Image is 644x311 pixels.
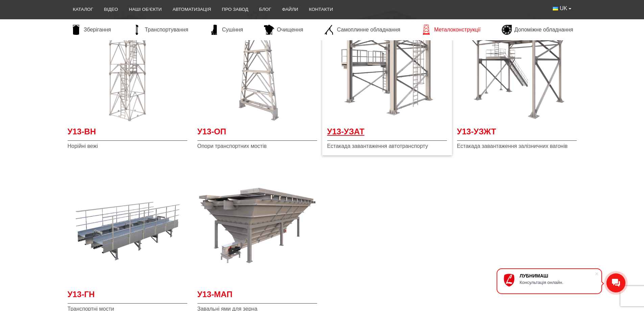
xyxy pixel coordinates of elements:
a: Контакти [304,2,338,17]
span: Очищення [277,26,303,34]
a: Очищення [261,25,307,35]
a: Каталог [68,2,99,17]
a: Допоміжне обладнання [498,25,577,35]
span: Зберігання [84,26,111,34]
a: У13-УЗАТ [327,126,447,141]
a: Відео [99,2,124,17]
a: Блог [254,2,277,17]
span: UK [560,5,567,12]
a: Самоплинне обладнання [321,25,404,35]
span: Сушіння [222,26,243,34]
span: Опори транспортних мостів [197,142,317,150]
a: Зберігання [68,25,115,35]
span: Естакада завантаження автотранспорту [327,142,447,150]
span: Естакада завантаження залізничних вагонів [457,142,577,150]
div: ЛУБНИМАШ [520,273,595,279]
a: Транспортування [128,25,192,35]
a: У13-ОП [197,126,317,141]
a: Файли [277,2,304,17]
span: Самоплинне обладнання [337,26,400,34]
a: Металоконструкції [418,25,484,35]
span: Допоміжне обладнання [515,26,573,34]
div: Консультація онлайн. [520,280,595,285]
span: Норійні вежі [68,142,187,150]
span: Металоконструкції [434,26,480,34]
a: Наші об’єкти [123,2,167,17]
span: Транспортування [145,26,188,34]
a: У13-ВН [68,126,187,141]
a: У13-ГН [68,289,187,304]
a: Сушіння [206,25,246,35]
a: Автоматизація [167,2,216,17]
img: Українська [553,7,558,10]
a: Про завод [216,2,254,17]
a: У13-УЗЖТ [457,126,577,141]
button: UK [547,2,576,15]
a: У13-МАП [197,289,317,304]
